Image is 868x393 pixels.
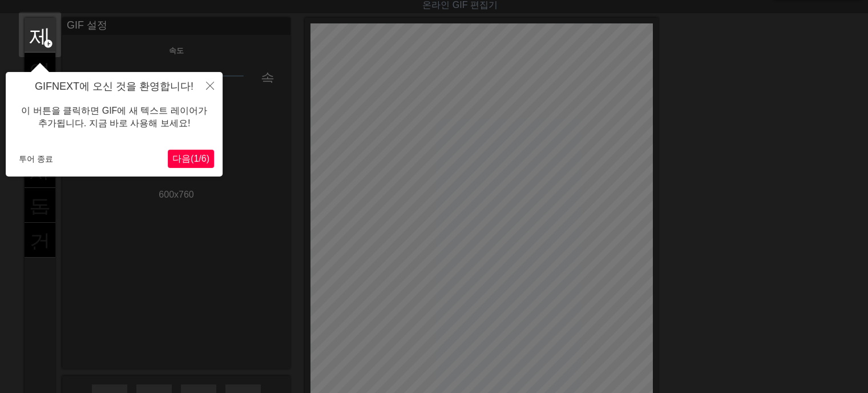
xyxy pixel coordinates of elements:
[199,154,201,163] font: /
[14,81,214,93] h4: GIFNEXT에 오신 것을 환영합니다!
[14,150,58,167] button: 투어 종료
[201,154,207,163] font: 6
[193,154,199,163] font: 1
[19,154,53,163] font: 투어 종료
[168,150,214,168] button: 다음
[21,106,207,128] font: 이 버튼을 클릭하면 GIF에 새 텍스트 레이어가 추가됩니다. 지금 바로 사용해 보세요!
[197,72,223,98] button: 닫다
[207,154,209,163] font: )
[191,154,193,163] font: (
[35,81,193,92] font: GIFNEXT에 오신 것을 환영합니다!
[172,154,191,163] font: 다음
